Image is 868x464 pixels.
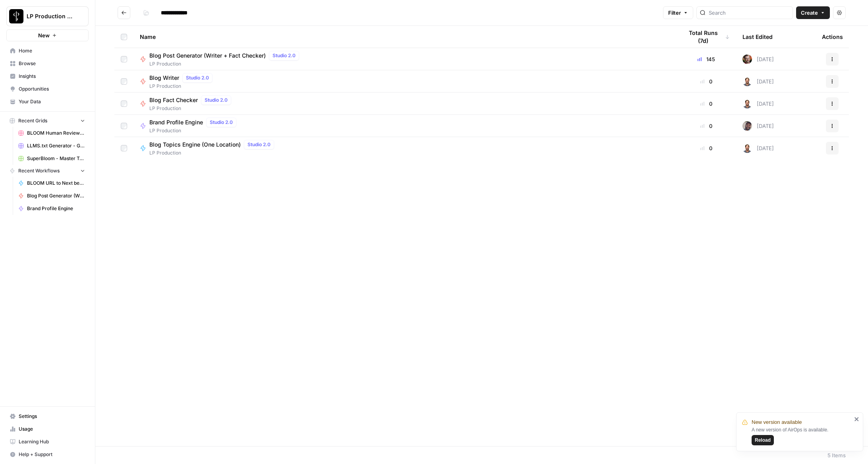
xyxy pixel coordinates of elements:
img: LP Production Workloads Logo [9,9,23,23]
a: Usage [6,423,89,435]
button: Workspace: LP Production Workloads [6,6,89,26]
span: Insights [19,73,85,80]
div: 5 Items [827,451,846,459]
div: 145 [683,55,730,63]
a: Insights [6,70,89,83]
span: Studio 2.0 [205,97,228,104]
span: Blog Post Generator (Writer + Fact Checker) [149,52,266,60]
div: [DATE] [742,54,774,64]
span: BLOOM URL to Next best blog topic [27,180,85,187]
span: Recent Grids [18,117,47,124]
img: dw2bym9oh1lendkl0jcyb9jgpgea [742,121,752,131]
span: Your Data [19,98,85,105]
img: fdbthlkohqvq3b2ybzi3drh0kqcb [742,143,752,153]
span: Recent Workflows [18,167,60,174]
span: Filter [668,9,681,17]
span: Brand Profile Engine [149,118,203,126]
span: Settings [19,413,85,420]
button: Recent Workflows [6,165,89,177]
span: Blog Post Generator (Writer + Fact Checker) [27,192,85,199]
button: New [6,29,89,41]
span: LP Production [149,149,277,157]
a: Blog WriterStudio 2.0LP Production [140,73,670,90]
div: [DATE] [742,77,774,86]
span: Studio 2.0 [186,74,209,81]
a: BLOOM URL to Next best blog topic [15,177,89,189]
div: 0 [683,122,730,130]
button: Help + Support [6,448,89,461]
a: Home [6,44,89,57]
span: LLMS.txt Generator - Grid [27,142,85,149]
div: Name [140,26,670,48]
span: New [38,31,50,39]
span: Studio 2.0 [210,119,233,126]
span: BLOOM Human Review (ver2) [27,130,85,137]
a: LLMS.txt Generator - Grid [15,139,89,152]
span: Blog Fact Checker [149,96,198,104]
span: SuperBloom - Master Topic List [27,155,85,162]
span: Learning Hub [19,438,85,445]
span: New version available [752,418,802,426]
a: Browse [6,57,89,70]
div: A new version of AirOps is available. [752,426,852,445]
span: Studio 2.0 [247,141,271,148]
span: LP Production [149,127,240,134]
a: SuperBloom - Master Topic List [15,152,89,165]
span: Create [801,9,818,17]
span: LP Production Workloads [27,12,75,20]
span: Usage [19,425,85,433]
span: LP Production [149,105,234,112]
span: LP Production [149,83,216,90]
div: Actions [822,26,843,48]
span: Browse [19,60,85,67]
span: Blog Topics Engine (One Location) [149,141,241,149]
div: 0 [683,77,730,85]
a: Blog Fact CheckerStudio 2.0LP Production [140,95,670,112]
div: 0 [683,100,730,108]
a: Your Data [6,95,89,108]
button: Recent Grids [6,115,89,127]
span: Brand Profile Engine [27,205,85,212]
img: fdbthlkohqvq3b2ybzi3drh0kqcb [742,77,752,86]
div: 0 [683,144,730,152]
img: fdbthlkohqvq3b2ybzi3drh0kqcb [742,99,752,108]
div: Last Edited [742,26,773,48]
img: ek1x7jvswsmo9dhftwa1xhhhh80n [742,54,752,64]
div: [DATE] [742,99,774,108]
div: [DATE] [742,143,774,153]
button: close [854,416,860,422]
button: Go back [118,6,130,19]
a: Brand Profile EngineStudio 2.0LP Production [140,118,670,134]
a: Opportunities [6,83,89,95]
span: Blog Writer [149,74,179,82]
a: Blog Topics Engine (One Location)Studio 2.0LP Production [140,140,670,157]
input: Search [709,9,789,17]
a: BLOOM Human Review (ver2) [15,127,89,139]
a: Settings [6,410,89,423]
span: Help + Support [19,451,85,458]
span: Reload [755,437,771,444]
a: Blog Post Generator (Writer + Fact Checker)Studio 2.0LP Production [140,51,670,68]
button: Create [796,6,830,19]
span: Studio 2.0 [273,52,296,59]
button: Reload [752,435,774,445]
div: [DATE] [742,121,774,131]
a: Blog Post Generator (Writer + Fact Checker) [15,189,89,202]
a: Learning Hub [6,435,89,448]
button: Filter [663,6,693,19]
a: Brand Profile Engine [15,202,89,215]
span: LP Production [149,60,302,68]
span: Home [19,47,85,54]
div: Total Runs (7d) [683,26,730,48]
span: Opportunities [19,85,85,93]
